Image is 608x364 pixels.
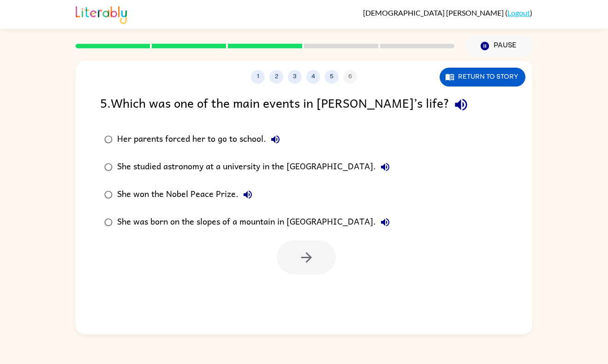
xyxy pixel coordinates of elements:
button: She studied astronomy at a university in the [GEOGRAPHIC_DATA]. [376,158,394,176]
img: Literably [76,4,127,24]
div: 5 . Which was one of the main events in [PERSON_NAME]’s life? [100,93,508,116]
button: 4 [306,70,320,84]
span: [DEMOGRAPHIC_DATA] [PERSON_NAME] [363,8,505,17]
button: 5 [325,70,339,84]
button: She was born on the slopes of a mountain in [GEOGRAPHIC_DATA]. [376,213,394,231]
div: Her parents forced her to go to school. [117,130,285,149]
button: Return to story [440,68,525,87]
button: Her parents forced her to go to school. [266,130,285,149]
div: She studied astronomy at a university in the [GEOGRAPHIC_DATA]. [117,158,394,176]
button: 2 [269,70,283,84]
button: She won the Nobel Peace Prize. [238,185,257,204]
div: She was born on the slopes of a mountain in [GEOGRAPHIC_DATA]. [117,213,394,231]
button: Pause [465,35,532,57]
a: Logout [507,8,530,17]
button: 1 [251,70,265,84]
div: ( ) [363,8,532,17]
div: She won the Nobel Peace Prize. [117,185,257,204]
button: 3 [288,70,302,84]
